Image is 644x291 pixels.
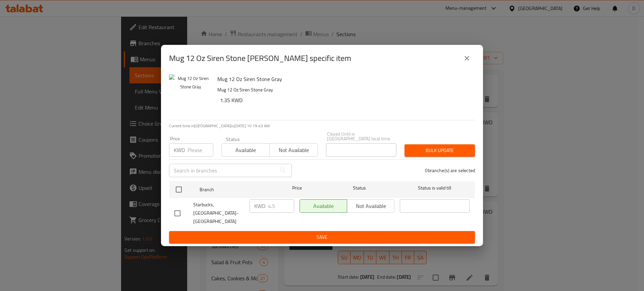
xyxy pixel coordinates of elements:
[193,201,244,226] span: Starbucks,[GEOGRAPHIC_DATA]-[GEOGRAPHIC_DATA]
[169,231,475,243] button: Save
[169,53,351,64] h2: Mug 12 Oz Siren Stone [PERSON_NAME] specific item
[200,186,269,194] span: Branch
[169,123,475,129] p: Current time in [GEOGRAPHIC_DATA] is [DATE] 10:19:43 AM
[169,74,212,117] img: Mug 12 Oz Siren Stone Gray
[268,199,294,213] input: Please enter price
[174,146,185,154] p: KWD
[400,184,470,192] span: Status is valid till
[425,167,475,174] p: 0 branche(s) are selected
[224,145,267,155] span: Available
[272,145,315,155] span: Not available
[254,202,265,210] p: KWD
[217,86,470,94] p: Mug 12 Oz Siren Stone Gray
[459,50,475,66] button: close
[275,184,319,192] span: Price
[269,143,318,157] button: Not available
[169,164,276,177] input: Search in branches
[217,74,470,84] h6: Mug 12 Oz Siren Stone Gray
[174,233,470,241] span: Save
[220,95,470,105] h6: 1.35 KWD
[187,143,213,157] input: Please enter price
[405,144,475,157] button: Bulk update
[325,184,394,192] span: Status
[410,146,470,155] span: Bulk update
[221,143,270,157] button: Available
